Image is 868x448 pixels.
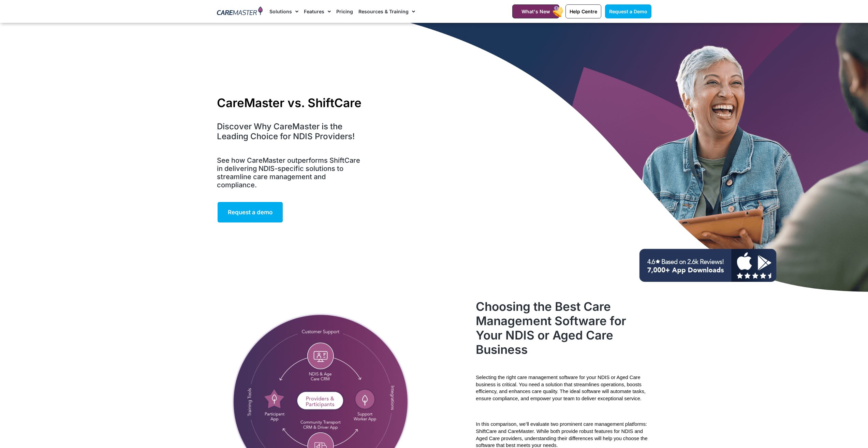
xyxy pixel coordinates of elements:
span: Request a demo [228,209,273,216]
span: What's New [521,9,550,14]
h2: Choosing the Best Care Management Software for Your NDIS or Aged Care Business [476,299,651,357]
a: Request a Demo [605,4,651,18]
span: Request a Demo [609,9,647,14]
a: Request a demo [217,201,283,223]
a: Help Centre [565,4,601,18]
a: What's New [512,4,559,18]
span: Selecting the right care management software for your NDIS or Aged Care business is critical. You... [476,375,647,401]
h1: CareMaster vs. ShiftCare [217,96,365,110]
img: CareMaster Logo [217,6,263,17]
h5: See how CareMaster outperforms ShiftCare in delivering NDIS-specific solutions to streamline care... [217,156,365,189]
h4: Discover Why CareMaster is the Leading Choice for NDIS Providers! [217,122,365,142]
span: Help Centre [570,9,597,14]
span: In this comparison, we’ll evaluate two prominent care management platforms: ShiftCare and CareMas... [476,421,649,448]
